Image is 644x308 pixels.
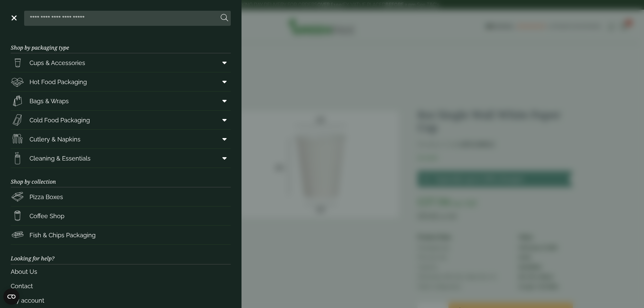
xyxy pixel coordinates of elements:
a: Coffee Shop [11,206,231,225]
img: Pizza_boxes.svg [11,190,24,203]
span: Cold Food Packaging [30,116,90,125]
img: FishNchip_box.svg [11,228,24,242]
a: Hot Food Packaging [11,72,231,91]
span: Hot Food Packaging [30,77,87,86]
a: My account [11,293,231,308]
a: Cups & Accessories [11,53,231,72]
span: Cups & Accessories [30,58,85,67]
img: open-wipe.svg [11,151,24,165]
img: PintNhalf_cup.svg [11,56,24,69]
button: Open CMP widget [3,289,19,305]
h3: Looking for help? [11,245,231,264]
span: Cutlery & Napkins [30,135,80,144]
a: Cleaning & Essentials [11,149,231,168]
a: Cold Food Packaging [11,111,231,129]
img: Sandwich_box.svg [11,113,24,127]
span: Coffee Shop [30,211,64,221]
a: About Us [11,264,231,279]
span: Bags & Wraps [30,97,69,106]
img: Cutlery.svg [11,132,24,146]
a: Cutlery & Napkins [11,130,231,148]
img: HotDrink_paperCup.svg [11,209,24,223]
a: Pizza Boxes [11,187,231,206]
a: Bags & Wraps [11,91,231,110]
a: Fish & Chips Packaging [11,226,231,244]
span: Cleaning & Essentials [30,154,91,163]
h3: Shop by packaging type [11,34,231,53]
img: Paper_carriers.svg [11,94,24,108]
h3: Shop by collection [11,168,231,187]
a: Contact [11,279,231,293]
span: Pizza Boxes [30,192,63,201]
span: Fish & Chips Packaging [30,231,96,240]
img: Deli_box.svg [11,75,24,88]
